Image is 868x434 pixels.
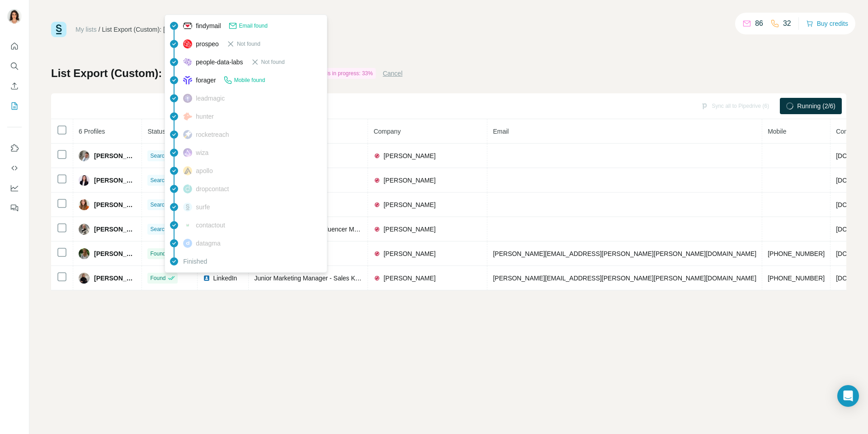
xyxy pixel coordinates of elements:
button: Use Surfe on LinkedIn [7,140,22,156]
span: [PERSON_NAME][EMAIL_ADDRESS][PERSON_NAME][PERSON_NAME][DOMAIN_NAME] [493,250,756,257]
span: Not found [261,58,285,66]
button: Search [7,58,22,74]
span: forager [196,76,216,85]
span: Not found [237,40,260,48]
span: Email [493,128,509,135]
span: Running (2/6) [797,101,835,111]
button: Use Surfe API [7,160,22,176]
span: [PERSON_NAME] [94,151,136,160]
img: Avatar [79,224,90,235]
span: Searching [150,201,175,209]
img: company-logo [373,177,381,184]
div: List Export (Custom): [DATE] 09:27 [102,25,201,34]
span: Searching [150,225,175,233]
span: Found [150,274,165,282]
img: LinkedIn logo [203,275,210,282]
span: Mobile [768,128,786,135]
span: leadmagic [196,94,225,103]
img: provider people-data-labs logo [183,58,192,66]
button: Feedback [7,200,22,216]
span: [PERSON_NAME] [94,274,136,283]
img: provider wiza logo [183,148,192,157]
a: My lists [75,26,97,33]
span: Searching [150,152,175,160]
span: Searching [150,176,175,184]
img: Avatar [79,150,90,161]
span: dropcontact [196,184,229,193]
img: company-logo [373,201,381,208]
span: [PHONE_NUMBER] [768,250,825,257]
button: Quick start [7,38,22,54]
h1: List Export (Custom): [DATE] 09:27 [51,66,232,81]
img: provider dropcontact logo [183,184,192,193]
button: Buy credits [806,17,848,30]
img: provider forager logo [183,76,192,85]
span: wiza [196,148,208,157]
span: surfe [196,203,210,212]
p: 32 [783,18,791,29]
span: Found [150,250,165,258]
img: provider surfe logo [183,203,192,212]
img: Surfe Logo [51,22,66,37]
img: provider datagma logo [183,239,192,248]
img: provider findymail logo [183,21,192,30]
img: provider prospeo logo [183,39,192,48]
img: Avatar [7,9,22,24]
span: Finished [183,257,207,266]
span: apollo [196,166,212,175]
p: 86 [755,18,763,29]
button: My lists [7,98,22,114]
img: company-logo [373,226,381,233]
span: [PERSON_NAME] [94,176,136,185]
span: contactout [196,221,225,230]
div: Open Intercom Messenger [837,385,859,407]
span: [PERSON_NAME] [383,176,435,185]
img: provider rocketreach logo [183,130,192,139]
span: [PERSON_NAME] [383,249,435,258]
span: Junior Marketing Manager - Sales Kampagnen [254,275,385,282]
span: [PERSON_NAME] [383,200,435,209]
div: Enrichment is in progress: 33% [295,68,376,79]
span: LinkedIn [213,274,237,283]
span: [PERSON_NAME] [94,200,136,209]
img: provider apollo logo [183,166,192,175]
span: [PERSON_NAME] [383,151,435,160]
span: datagma [196,239,220,248]
img: Avatar [79,273,90,284]
img: provider leadmagic logo [183,94,192,103]
img: provider contactout logo [183,223,192,227]
span: [PERSON_NAME] [94,249,136,258]
span: [PERSON_NAME] [94,225,136,234]
span: hunter [196,112,214,121]
span: [PERSON_NAME][EMAIL_ADDRESS][PERSON_NAME][PERSON_NAME][DOMAIN_NAME] [493,275,756,282]
button: Cancel [383,69,403,78]
span: Email found [239,22,268,30]
button: Enrich CSV [7,78,22,94]
img: provider hunter logo [183,112,192,121]
li: / [99,25,100,34]
span: findymail [196,21,221,30]
span: people-data-labs [196,58,243,67]
span: [PERSON_NAME] [383,225,435,234]
img: Avatar [79,248,90,259]
img: Avatar [79,199,90,210]
img: company-logo [373,275,381,282]
span: prospeo [196,39,219,48]
span: [PHONE_NUMBER] [768,275,825,282]
img: Avatar [79,175,90,186]
img: company-logo [373,152,381,159]
span: 6 Profiles [79,128,105,135]
span: Mobile found [234,76,265,84]
span: [PERSON_NAME] [383,274,435,283]
span: Company [373,128,401,135]
span: Status [147,128,165,135]
button: Dashboard [7,180,22,196]
img: company-logo [373,250,381,257]
span: rocketreach [196,130,229,139]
